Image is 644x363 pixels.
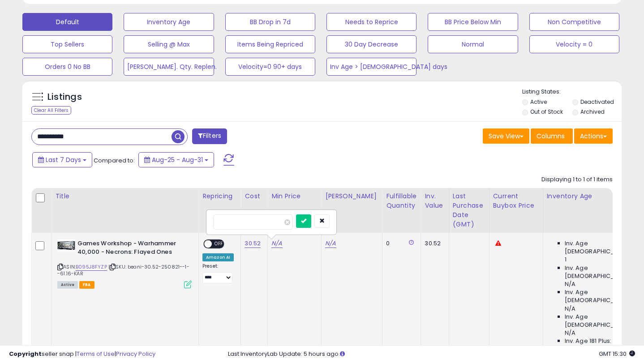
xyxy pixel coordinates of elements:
button: Selling @ Max [124,35,214,53]
div: Repricing [202,192,237,201]
a: B095J8FYZP [76,263,107,271]
span: Aug-25 - Aug-31 [152,155,203,164]
button: Aug-25 - Aug-31 [138,152,214,167]
button: Orders 0 No BB [22,58,112,76]
div: Displaying 1 to 1 of 1 items [541,175,613,184]
a: Terms of Use [77,350,115,358]
label: Archived [580,108,605,115]
div: Current Buybox Price [493,192,539,210]
button: [PERSON_NAME]. Qty. Replen. [124,58,214,76]
span: N/A [565,280,575,288]
span: Compared to: [94,156,135,165]
div: Cost [245,192,264,201]
div: ASIN: [57,239,192,287]
div: Title [55,192,195,201]
div: Min Price [271,192,318,201]
div: [PERSON_NAME] [325,192,378,201]
a: N/A [325,239,336,248]
span: OFF [212,240,226,248]
button: BB Drop in 7d [225,13,315,31]
button: Inv Age > [DEMOGRAPHIC_DATA] days [326,58,416,76]
button: Inventory Age [124,13,214,31]
label: Out of Stock [530,108,563,115]
div: 0 [386,239,414,248]
button: Actions [574,128,613,144]
button: Default [22,13,112,31]
div: Last Purchase Date (GMT) [453,192,485,229]
span: 1 [565,256,567,264]
div: 30.52 [425,239,442,248]
button: Filters [192,128,227,144]
span: Last 7 Days [46,155,81,164]
button: BB Price Below Min [428,13,518,31]
strong: Copyright [9,350,42,358]
button: Items Being Repriced [225,35,315,53]
span: FBA [79,281,94,289]
p: Listing States: [522,88,622,96]
button: Columns [531,128,573,144]
div: Inv. value [425,192,445,210]
img: 411EV5+gT9L._SL40_.jpg [57,239,75,252]
span: N/A [565,329,575,337]
div: Fulfillable Quantity [386,192,417,210]
div: Clear All Filters [31,106,71,115]
b: Games Workshop - Warhammer 40,000 - Necrons: Flayed Ones [77,239,186,258]
button: Velocity=0 90+ days [225,58,315,76]
span: All listings currently available for purchase on Amazon [57,281,78,289]
a: Privacy Policy [116,350,155,358]
div: Preset: [202,263,234,283]
div: Amazon AI [202,253,234,261]
h5: Listings [47,91,82,103]
button: Save View [483,128,529,144]
button: 30 Day Decrease [326,35,416,53]
button: Non Competitive [529,13,619,31]
span: | SKU: beani-30.52-250821--1--61.16-KAR [57,263,189,277]
button: Last 7 Days [32,152,92,167]
a: N/A [271,239,282,248]
div: Last InventoryLab Update: 5 hours ago. [228,350,635,359]
span: N/A [565,305,575,313]
a: 30.52 [245,239,261,248]
label: Deactivated [580,98,614,106]
button: Normal [428,35,518,53]
div: seller snap | | [9,350,155,359]
button: Needs to Reprice [326,13,416,31]
button: Velocity = 0 [529,35,619,53]
span: 2025-09-8 15:30 GMT [599,350,635,358]
span: Columns [537,132,565,141]
label: Active [530,98,547,106]
span: Inv. Age 181 Plus: [565,337,612,345]
button: Top Sellers [22,35,112,53]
